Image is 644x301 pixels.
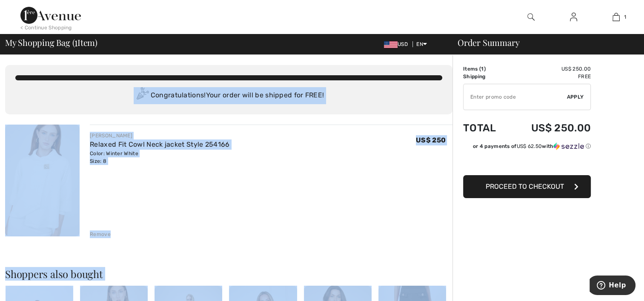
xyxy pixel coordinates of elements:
img: My Bag [613,12,620,22]
span: 1 [624,13,626,21]
td: Shipping [463,73,509,80]
span: US$ 62.50 [516,143,542,149]
input: Promo code [464,84,567,110]
span: US$ 250 [416,136,446,144]
span: EN [416,41,427,47]
td: Total [463,114,509,142]
div: or 4 payments ofUS$ 62.50withSezzle Click to learn more about Sezzle [463,142,591,153]
div: or 4 payments of with [473,142,591,150]
span: 1 [74,36,77,47]
td: US$ 250.00 [509,114,591,142]
div: < Continue Shopping [20,24,72,31]
img: 1ère Avenue [20,7,81,24]
span: Apply [567,93,584,101]
iframe: PayPal-paypal [463,153,591,172]
img: Sezzle [553,142,584,150]
a: Sign In [563,12,584,23]
span: USD [384,41,411,47]
div: Order Summary [447,38,639,47]
img: US Dollar [384,41,398,48]
span: Proceed to Checkout [486,182,564,190]
h2: Shoppers also bought [5,269,452,279]
span: My Shopping Bag ( Item) [5,38,97,47]
div: Color: Winter White Size: 8 [90,150,229,165]
div: [PERSON_NAME] [90,132,229,139]
img: Relaxed Fit Cowl Neck jacket Style 254166 [5,125,80,236]
a: 1 [595,12,637,22]
td: US$ 250.00 [509,65,591,73]
a: Relaxed Fit Cowl Neck jacket Style 254166 [90,140,229,148]
div: Remove [90,230,111,238]
img: Congratulation2.svg [134,87,151,104]
img: search the website [527,12,535,22]
td: Items ( ) [463,65,509,73]
iframe: Opens a widget where you can find more information [590,275,635,297]
button: Proceed to Checkout [463,175,591,198]
div: Congratulations! Your order will be shipped for FREE! [15,87,442,104]
span: 1 [481,66,484,72]
img: My Info [570,12,577,22]
td: Free [509,73,591,80]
